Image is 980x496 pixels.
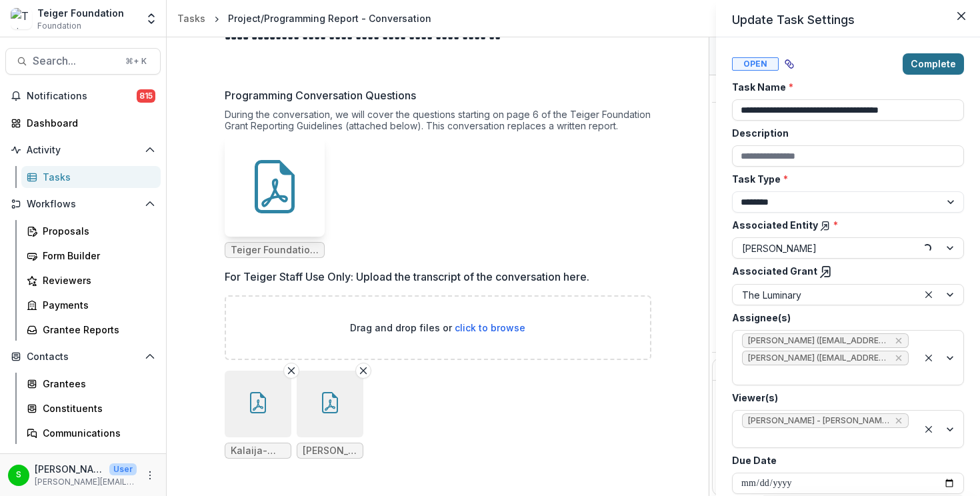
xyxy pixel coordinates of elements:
button: Complete [903,53,964,75]
div: Remove Kentaro Kumanomido (kentaro@theluminaryarts.com) [893,351,904,365]
span: [PERSON_NAME] ([EMAIL_ADDRESS][DOMAIN_NAME]) [748,353,889,363]
div: Clear selected options [921,350,937,366]
div: Remove Stephanie - skoch@teigerfoundation.org [893,414,904,427]
div: Clear selected options [921,421,937,437]
label: Assignee(s) [732,311,956,325]
label: Task Type [732,172,956,186]
span: Open [732,57,779,71]
button: View dependent tasks [779,53,800,75]
label: Due Date [732,453,956,467]
span: [PERSON_NAME] - [PERSON_NAME][EMAIL_ADDRESS][DOMAIN_NAME] [748,416,889,425]
div: Clear selected options [921,287,937,303]
span: [PERSON_NAME] ([EMAIL_ADDRESS][DOMAIN_NAME]) [748,336,889,345]
label: Description [732,126,956,140]
label: Associated Entity [732,218,956,232]
div: Remove Kalaija Mallery (kalaija@theluminaryarts.com) [893,334,904,347]
label: Task Name [732,80,956,94]
label: Viewer(s) [732,391,956,405]
button: Close [951,5,972,27]
label: Associated Grant [732,264,956,279]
